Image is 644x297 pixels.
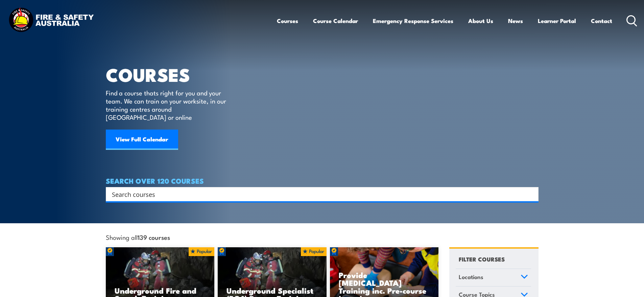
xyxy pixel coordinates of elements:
[591,12,612,30] a: Contact
[112,189,524,199] input: Search input
[106,177,539,184] h4: SEARCH OVER 120 COURSES
[538,12,576,30] a: Learner Portal
[106,89,229,121] p: Find a course thats right for you and your team. We can train on your worksite, in our training c...
[527,189,536,199] button: Search magnifier button
[106,66,236,82] h1: COURSES
[459,254,505,264] h4: FILTER COURSES
[459,272,483,281] span: Locations
[106,233,170,241] span: Showing all
[508,12,523,30] a: News
[138,232,170,242] strong: 139 courses
[277,12,298,30] a: Courses
[106,130,178,150] a: View Full Calendar
[113,189,525,199] form: Search form
[456,269,531,287] a: Locations
[373,12,453,30] a: Emergency Response Services
[468,12,493,30] a: About Us
[313,12,358,30] a: Course Calendar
